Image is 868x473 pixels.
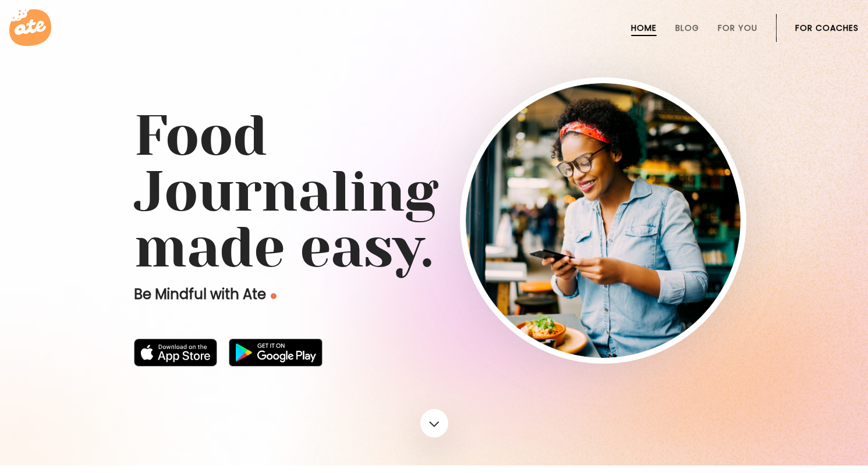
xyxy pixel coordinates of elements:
[466,83,741,358] img: home-hero-img-rounded.png
[631,23,657,33] a: Home
[795,23,859,33] a: For Coaches
[229,339,323,367] img: badge-download-google.png
[718,23,757,33] a: For You
[134,285,460,304] p: Be Mindful with Ate
[134,339,218,367] img: badge-download-apple.svg
[134,108,735,276] h1: Food Journaling made easy.
[675,23,699,33] a: Blog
